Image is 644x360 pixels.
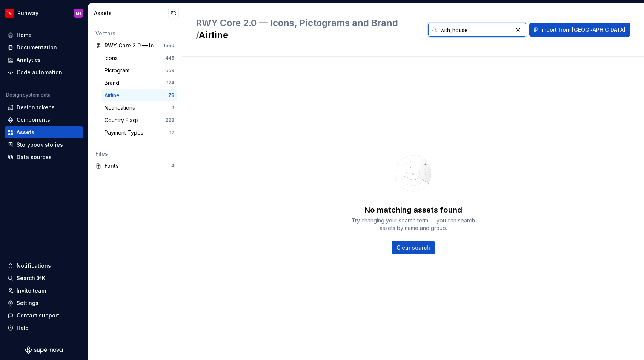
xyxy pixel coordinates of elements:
div: Invite team [17,287,46,294]
div: 445 [165,55,174,61]
div: 4 [171,163,174,169]
a: Documentation [5,41,83,54]
a: Invite team [5,285,83,297]
div: Fonts [105,162,171,170]
div: Brand [105,79,122,87]
div: Design tokens [17,104,55,111]
div: 9 [171,105,174,111]
input: Search in assets... [437,23,513,37]
div: Search ⌘K [17,274,45,282]
div: Components [17,116,50,124]
a: Country Flags228 [101,114,177,126]
div: Try changing your search term — you can search assets by name and group. [345,217,481,232]
button: Import from [GEOGRAPHIC_DATA] [529,23,630,37]
div: No matching assets found [364,205,462,215]
div: Analytics [17,56,41,64]
div: Pictogram [105,67,132,74]
div: Country Flags [105,116,142,124]
img: 6b187050-a3ed-48aa-8485-808e17fcee26.png [5,9,14,18]
div: Settings [17,299,38,307]
div: Design system data [6,92,51,98]
div: Payment Types [105,129,146,136]
a: Icons445 [101,52,177,64]
div: Code automation [17,69,62,76]
h2: Airline [196,17,419,41]
a: Home [5,29,83,41]
div: Notifications [17,262,51,270]
div: EH [76,10,81,16]
div: RWY Core 2.0 — Icons, Pictograms and Brand [105,42,161,49]
a: Payment Types17 [101,127,177,139]
div: Storybook stories [17,141,63,149]
div: 17 [169,130,174,136]
div: 1560 [163,43,174,49]
div: Assets [17,129,34,136]
svg: Supernova Logo [25,346,63,354]
span: Import from [GEOGRAPHIC_DATA] [540,26,626,34]
a: Brand124 [101,77,177,89]
div: 78 [168,92,174,98]
a: Components [5,114,83,126]
a: Storybook stories [5,139,83,151]
a: Airline78 [101,89,177,101]
a: Settings [5,297,83,309]
div: 228 [165,117,174,123]
a: Pictogram659 [101,64,177,77]
div: Documentation [17,44,57,51]
div: Home [17,31,32,39]
a: Assets [5,126,83,138]
div: Icons [105,54,121,62]
div: Airline [105,92,123,99]
div: 659 [165,67,174,74]
div: Contact support [17,312,59,319]
a: Code automation [5,66,83,78]
div: Runway [17,9,38,17]
div: Data sources [17,153,52,161]
button: Help [5,322,83,334]
a: RWY Core 2.0 — Icons, Pictograms and Brand1560 [92,40,177,52]
button: RunwayEH [2,5,86,21]
div: Assets [94,9,168,17]
div: Vectors [95,30,174,37]
button: Contact support [5,309,83,322]
span: Clear search [397,244,430,251]
a: Fonts4 [92,160,177,172]
div: 124 [166,80,174,86]
div: Notifications [105,104,138,112]
div: Files [95,150,174,158]
button: Clear search [392,241,435,254]
div: Help [17,324,29,332]
a: Analytics [5,54,83,66]
button: Notifications [5,260,83,272]
a: Notifications9 [101,102,177,114]
span: RWY Core 2.0 — Icons, Pictograms and Brand / [196,17,398,40]
a: Data sources [5,151,83,163]
button: Search ⌘K [5,272,83,284]
a: Design tokens [5,101,83,113]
